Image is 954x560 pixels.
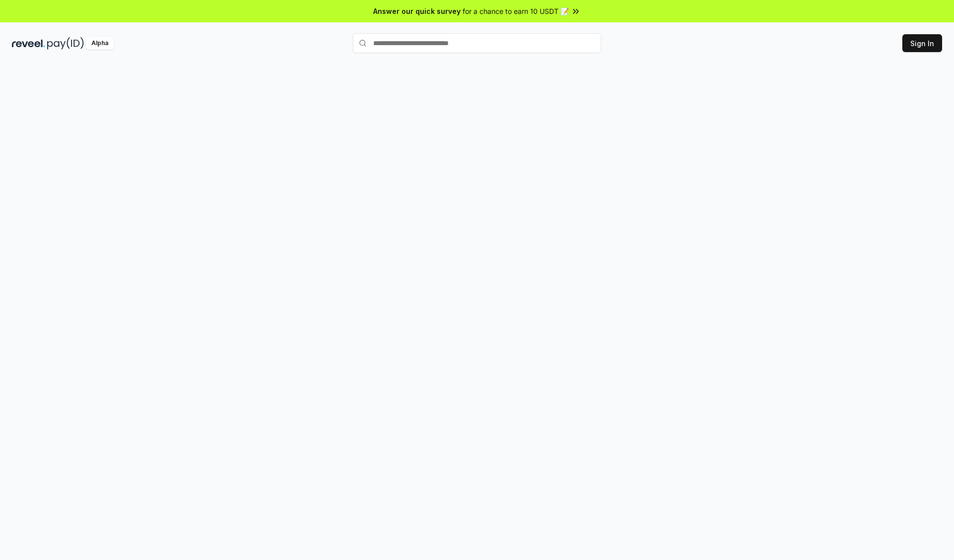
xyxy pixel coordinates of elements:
span: for a chance to earn 10 USDT 📝 [463,6,569,16]
button: Sign In [902,34,942,52]
img: pay_id [47,37,84,50]
img: reveel_dark [12,37,45,50]
div: Alpha [86,37,114,50]
span: Answer our quick survey [373,6,461,16]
